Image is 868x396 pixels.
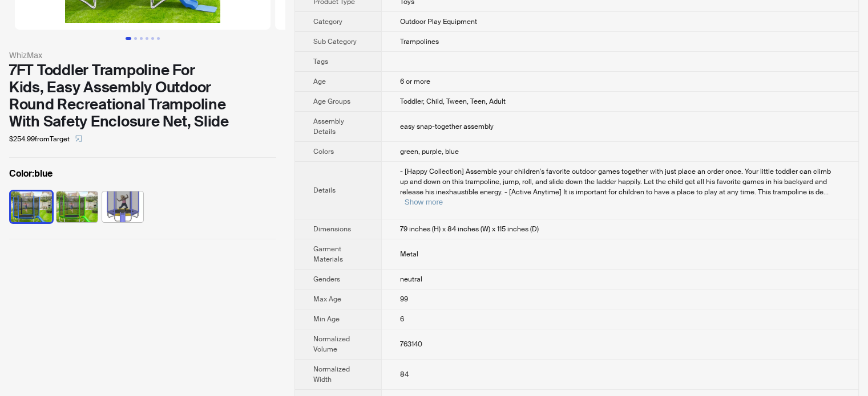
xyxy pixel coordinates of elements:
div: WhizMax [9,49,276,62]
span: Min Age [313,315,340,324]
span: 79 inches (H) x 84 inches (W) x 115 inches (D) [400,224,539,234]
img: purple [102,191,143,222]
label: available [56,190,98,221]
label: blue [9,167,276,181]
span: Metal [400,250,418,259]
span: Age [313,77,326,86]
span: Normalized Volume [313,334,350,354]
span: 84 [400,370,409,379]
span: neutral [400,275,422,284]
span: select [75,135,82,142]
button: Go to slide 3 [140,37,143,40]
span: Genders [313,275,340,284]
span: - [Happy Collection] Assemble your children's favorite outdoor games together with just place an ... [400,167,831,197]
span: 6 [400,315,404,324]
span: easy snap-together assembly [400,122,494,131]
span: Category [313,17,342,26]
button: Go to slide 2 [134,37,137,40]
span: Toddler, Child, Tween, Teen, Adult [400,97,506,106]
button: Go to slide 4 [146,37,148,40]
div: - [Happy Collection] Assemble your children's favorite outdoor games together with just place an ... [400,166,840,207]
span: ... [823,187,829,197]
span: Assembly Details [313,117,344,136]
span: 6 or more [400,77,430,86]
span: 763140 [400,340,422,349]
span: Trampolines [400,37,439,46]
span: Outdoor Play Equipment [400,17,477,26]
div: $254.99 from Target [9,130,276,148]
label: available [102,190,143,221]
span: Age Groups [313,97,350,106]
button: Go to slide 5 [151,37,154,40]
span: Color : [9,168,34,179]
span: Max Age [313,295,341,304]
span: Normalized Width [313,365,350,384]
img: green [56,191,98,222]
button: Go to slide 6 [157,37,160,40]
img: blue [11,191,52,222]
span: Colors [313,147,334,156]
button: Go to slide 1 [126,37,131,40]
span: Details [313,186,336,195]
span: 99 [400,295,408,304]
span: Sub Category [313,37,357,46]
span: Dimensions [313,224,351,234]
span: green, purple, blue [400,147,459,156]
button: Expand [405,198,443,206]
div: 7FT Toddler Trampoline For Kids, Easy Assembly Outdoor Round Recreational Trampoline With Safety ... [9,62,276,130]
label: available [11,190,52,221]
span: Tags [313,57,328,66]
span: Garment Materials [313,244,343,264]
